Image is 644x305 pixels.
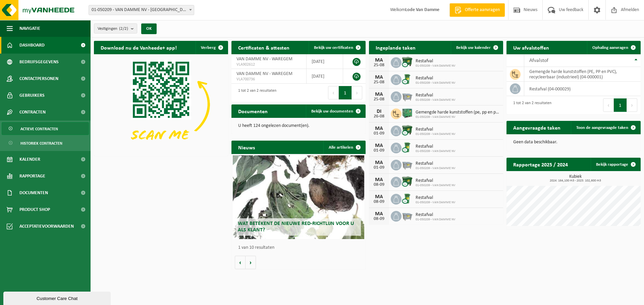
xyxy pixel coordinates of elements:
[94,23,137,33] button: Vestigingen(2/2)
[236,62,301,67] span: VLA902612
[416,178,455,183] span: Restafval
[510,174,641,182] h3: Kubiek
[416,166,455,170] span: 01-050209 - VAN DAMME NV
[510,98,551,112] div: 1 tot 2 van 2 resultaten
[196,41,227,54] button: Verberg
[311,109,353,113] span: Bekijk uw documenten
[306,104,365,118] a: Bekijk uw documenten
[416,81,455,85] span: 01-050209 - VAN DAMME NV
[372,148,386,153] div: 01-09
[141,23,157,34] button: OK
[89,5,194,15] span: 01-050209 - VAN DAMME NV - WAREGEM
[372,58,386,63] div: MA
[372,217,386,221] div: 08-09
[372,177,386,182] div: MA
[401,142,413,153] img: WB-0240-CU
[524,82,641,96] td: restafval (04-000029)
[238,221,354,233] span: Wat betekent de nieuwe RED-richtlijn voor u als klant?
[19,70,58,87] span: Contactpersonen
[416,132,455,136] span: 01-050209 - VAN DAMME NV
[236,77,301,82] span: VLA700736
[19,151,40,168] span: Kalender
[98,24,128,34] span: Vestigingen
[571,121,640,134] a: Toon de aangevraagde taken
[201,46,216,50] span: Verberg
[89,5,194,15] span: 01-050209 - VAN DAMME NV - WAREGEM
[19,168,45,184] span: Rapportage
[236,57,292,62] span: VAN DAMME NV - WAREGEM
[416,76,455,81] span: Restafval
[238,124,359,128] p: U heeft 124 ongelezen document(en).
[627,98,637,112] button: Next
[94,41,183,54] h2: Download nu de Vanheede+ app!
[2,137,89,149] a: Historiek contracten
[372,165,386,170] div: 01-09
[416,127,455,132] span: Restafval
[236,71,292,76] span: VAN DAMME NV - WAREGEM
[416,149,455,153] span: 01-050209 - VAN DAMME NV
[614,98,627,112] button: 1
[506,121,567,134] h2: Aangevraagde taken
[510,179,641,182] span: 2024: 164,100 m3 - 2025: 102,600 m3
[416,195,455,201] span: Restafval
[401,193,413,204] img: WB-0240-CU
[576,126,628,130] span: Toon de aangevraagde taken
[372,92,386,97] div: MA
[372,200,386,204] div: 08-09
[2,122,89,135] a: Actieve contracten
[235,85,276,100] div: 1 tot 2 van 2 resultaten
[416,115,500,119] span: 01-050209 - VAN DAMME NV
[352,86,362,99] button: Next
[416,144,455,149] span: Restafval
[369,41,422,54] h2: Ingeplande taken
[416,161,455,166] span: Restafval
[20,137,62,150] span: Historiek contracten
[328,86,339,99] button: Previous
[19,201,50,218] span: Product Shop
[119,26,128,31] count: (2/2)
[372,131,386,136] div: 01-09
[19,184,48,201] span: Documenten
[449,3,505,17] a: Offerte aanvragen
[401,73,413,85] img: WB-0240-CU
[372,80,386,85] div: 25-08
[314,46,353,50] span: Bekijk uw certificaten
[401,56,413,68] img: WB-1100-CU
[401,210,413,221] img: WB-2500-GAL-GY-01
[19,54,59,70] span: Bedrijfsgegevens
[238,245,362,250] p: 1 van 10 resultaten
[401,125,413,136] img: WB-1100-CU
[416,212,455,218] span: Restafval
[19,20,40,37] span: Navigatie
[416,59,455,64] span: Restafval
[231,141,262,154] h2: Nieuws
[235,256,246,269] button: Vorige
[3,290,112,305] iframe: chat widget
[233,155,364,239] a: Wat betekent de nieuwe RED-richtlijn voor u als klant?
[456,46,491,50] span: Bekijk uw kalender
[401,107,413,119] img: PB-HB-1400-HPE-GN-01
[591,158,640,171] a: Bekijk rapportage
[372,114,386,119] div: 26-08
[372,63,386,68] div: 25-08
[19,37,45,54] span: Dashboard
[372,194,386,200] div: MA
[603,98,614,112] button: Previous
[94,54,228,155] img: Download de VHEPlus App
[416,218,455,222] span: 01-050209 - VAN DAMME NV
[372,126,386,131] div: MA
[372,109,386,114] div: DI
[19,104,46,121] span: Contracten
[463,7,501,13] span: Offerte aanvragen
[20,123,58,135] span: Actieve contracten
[416,201,455,205] span: 01-050209 - VAN DAMME NV
[506,41,556,54] h2: Uw afvalstoffen
[19,218,74,235] span: Acceptatievoorwaarden
[323,141,365,154] a: Alle artikelen
[372,182,386,187] div: 08-09
[592,46,628,50] span: Ophaling aanvragen
[405,7,439,12] strong: Lode Van Damme
[307,69,343,84] td: [DATE]
[339,86,352,99] button: 1
[506,158,575,171] h2: Rapportage 2025 / 2024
